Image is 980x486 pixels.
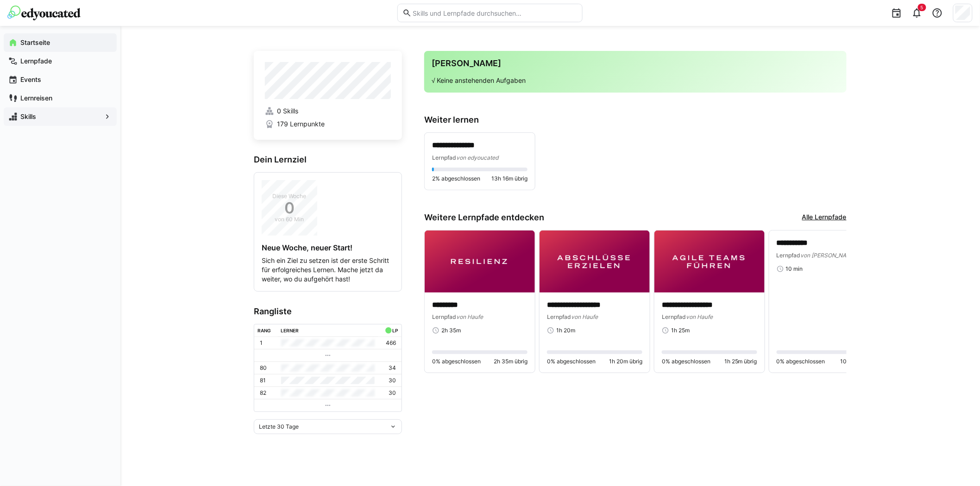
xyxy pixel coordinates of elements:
[921,5,923,10] span: 5
[786,265,803,273] span: 10 min
[265,106,391,116] a: 0 Skills
[389,377,396,384] p: 30
[424,115,847,125] h3: Weiter lernen
[432,175,480,182] span: 2% abgeschlossen
[662,313,686,320] span: Lernpfad
[609,358,642,365] span: 1h 20m übrig
[281,328,299,333] div: Lerner
[494,358,528,365] span: 2h 35m übrig
[432,76,839,85] p: √ Keine anstehenden Aufgaben
[556,327,575,334] span: 1h 20m
[456,313,483,320] span: von Haufe
[262,256,394,284] p: Sich ein Ziel zu setzen ist der erste Schritt für erfolgreiches Lernen. Mache jetzt da weiter, wo...
[389,364,396,372] p: 34
[432,358,481,365] span: 0% abgeschlossen
[841,358,872,365] span: 10 min übrig
[777,252,801,259] span: Lernpfad
[277,119,325,129] span: 179 Lernpunkte
[389,389,396,397] p: 30
[259,423,299,430] span: Letzte 30 Tage
[260,389,266,397] p: 82
[686,313,713,320] span: von Haufe
[260,339,263,347] p: 1
[671,327,690,334] span: 1h 25m
[724,358,757,365] span: 1h 25m übrig
[412,9,578,17] input: Skills und Lernpfade durchsuchen…
[432,154,456,161] span: Lernpfad
[254,155,402,165] h3: Dein Lernziel
[777,358,825,365] span: 0% abgeschlossen
[386,339,396,347] p: 466
[260,377,266,384] p: 81
[540,231,650,293] img: image
[254,306,402,317] h3: Rangliste
[262,243,394,252] h4: Neue Woche, neuer Start!
[424,212,544,223] h3: Weitere Lernpfade entdecken
[456,154,498,161] span: von edyoucated
[491,175,528,182] span: 13h 16m übrig
[392,328,398,333] div: LP
[432,58,839,69] h3: [PERSON_NAME]
[441,327,461,334] span: 2h 35m
[662,358,710,365] span: 0% abgeschlossen
[571,313,598,320] span: von Haufe
[260,364,267,372] p: 80
[547,313,571,320] span: Lernpfad
[654,231,765,293] img: image
[432,313,456,320] span: Lernpfad
[425,231,535,293] img: image
[547,358,596,365] span: 0% abgeschlossen
[277,106,298,116] span: 0 Skills
[258,328,271,333] div: Rang
[802,212,847,223] a: Alle Lernpfade
[801,252,857,259] span: von [PERSON_NAME]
